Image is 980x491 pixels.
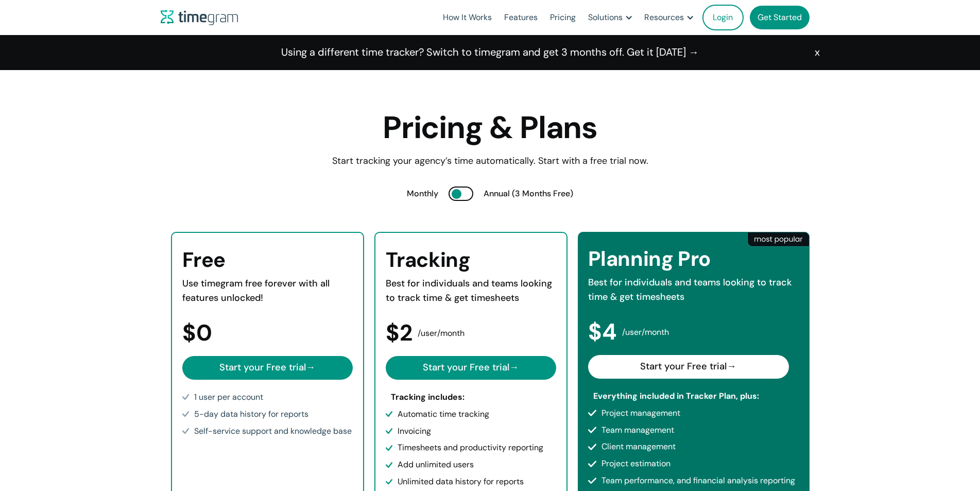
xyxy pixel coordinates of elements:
[386,277,556,306] div: Best for individuals and teams looking to track time & get timesheets
[588,247,799,270] h3: Planning Pro
[182,356,353,380] a: Start your Free trial→
[588,325,799,340] div: $4
[815,45,820,60] div: x
[398,458,474,472] div: Add unlimited users
[386,356,556,380] a: Start your Free trial→
[601,439,676,454] div: Client management
[588,355,789,379] a: Start your Free trial→
[398,475,524,489] div: Unlimited data history for reports
[509,361,519,374] span: →
[601,406,680,420] div: Project management
[248,111,732,144] h1: Pricing & Plans
[484,187,573,201] div: Annual (3 Months Free)
[398,407,489,421] div: Automatic time tracking
[194,424,352,438] div: Self-service support and knowledge base
[702,5,744,30] a: Login
[194,407,308,421] div: 5-day data history for reports
[182,326,353,341] div: $0
[398,424,431,438] div: Invoicing
[593,389,759,403] div: Everything included in Tracker Plan, plus:
[306,361,315,374] span: →
[281,45,699,60] a: Using a different time tracker? Switch to timegram and get 3 months off. Get it [DATE] →
[727,360,736,373] span: →
[644,10,684,25] div: Resources
[750,6,810,29] a: Get Started
[418,326,465,341] span: /user/month
[601,423,674,437] div: Team management
[601,456,670,471] div: Project estimation
[588,10,623,25] div: Solutions
[622,325,669,340] span: /user/month
[601,473,795,488] div: Team performance, and financial analysis reporting
[407,187,438,201] div: Monthly
[391,390,465,404] div: Tracking includes:
[398,441,543,455] div: Timesheets and productivity reporting
[588,276,799,304] div: Best for individuals and teams looking to track time & get timesheets
[386,326,556,341] div: $2
[194,390,263,404] div: 1 user per account
[248,154,732,168] div: Start tracking your agency’s time automatically. Start with a free trial now.
[386,248,556,272] h3: Tracking
[182,248,353,272] h3: Free
[182,277,353,306] div: Use timegram free forever with all features unlocked!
